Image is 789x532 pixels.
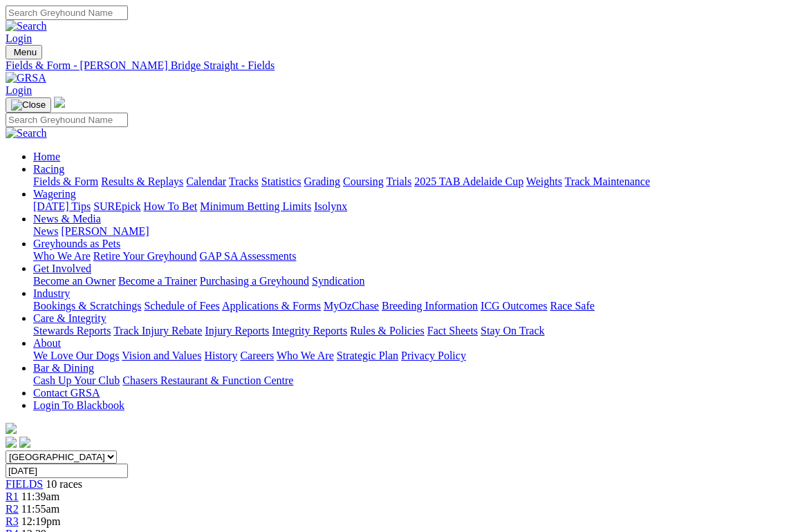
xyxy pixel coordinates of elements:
[350,325,425,336] a: Rules & Policies
[33,213,101,225] a: News & Media
[33,325,783,337] div: Care & Integrity
[200,250,297,262] a: GAP SA Assessments
[93,250,197,262] a: Retire Your Greyhound
[6,20,47,32] img: Search
[33,275,783,287] div: Get Involved
[314,200,347,212] a: Isolynx
[19,437,30,448] img: twitter.svg
[6,437,17,448] img: facebook.svg
[200,200,311,212] a: Minimum Betting Limits
[33,387,100,399] a: Contact GRSA
[6,491,19,502] a: R1
[33,151,60,162] a: Home
[6,113,128,127] input: Search
[229,175,259,187] a: Tracks
[33,287,70,299] a: Industry
[6,97,51,113] button: Toggle navigation
[54,97,65,108] img: logo-grsa-white.png
[33,175,783,188] div: Racing
[33,250,783,263] div: Greyhounds as Pets
[122,374,293,386] a: Chasers Restaurant & Function Centre
[382,300,478,312] a: Breeding Information
[33,312,106,324] a: Care & Integrity
[414,175,523,187] a: 2025 TAB Adelaide Cup
[204,350,237,361] a: History
[205,325,269,336] a: Injury Reports
[386,175,411,187] a: Trials
[6,464,128,478] input: Select date
[186,175,226,187] a: Calendar
[33,175,98,187] a: Fields & Form
[46,478,82,490] span: 10 races
[6,6,128,20] input: Search
[6,478,43,490] a: FIELDS
[113,325,202,336] a: Track Injury Rebate
[526,175,562,187] a: Weights
[6,515,19,527] a: R3
[33,225,58,237] a: News
[33,362,94,374] a: Bar & Dining
[144,300,219,312] a: Schedule of Fees
[21,515,61,527] span: 12:19pm
[304,175,340,187] a: Grading
[33,225,783,238] div: News & Media
[481,300,547,312] a: ICG Outcomes
[6,32,32,44] a: Login
[6,45,42,59] button: Toggle navigation
[33,200,783,213] div: Wagering
[277,350,334,361] a: Who We Are
[222,300,321,312] a: Applications & Forms
[33,188,76,200] a: Wagering
[337,350,398,361] a: Strategic Plan
[33,250,91,262] a: Who We Are
[118,275,197,287] a: Become a Trainer
[324,300,379,312] a: MyOzChase
[312,275,364,287] a: Syndication
[272,325,347,336] a: Integrity Reports
[144,200,198,212] a: How To Bet
[122,350,201,361] a: Vision and Values
[401,350,466,361] a: Privacy Policy
[61,225,149,237] a: [PERSON_NAME]
[427,325,478,336] a: Fact Sheets
[21,503,59,515] span: 11:55am
[240,350,274,361] a: Careers
[6,72,46,84] img: GRSA
[33,163,64,175] a: Racing
[33,300,141,312] a: Bookings & Scratchings
[6,503,19,515] a: R2
[33,300,783,312] div: Industry
[33,337,61,349] a: About
[33,275,115,287] a: Become an Owner
[33,374,783,387] div: Bar & Dining
[11,99,46,111] img: Close
[6,84,32,96] a: Login
[565,175,650,187] a: Track Maintenance
[101,175,183,187] a: Results & Replays
[33,200,91,212] a: [DATE] Tips
[93,200,140,212] a: SUREpick
[6,423,17,434] img: logo-grsa-white.png
[33,350,119,361] a: We Love Our Dogs
[33,325,111,336] a: Stewards Reports
[33,374,120,386] a: Cash Up Your Club
[33,350,783,362] div: About
[261,175,301,187] a: Statistics
[343,175,384,187] a: Coursing
[481,325,544,336] a: Stay On Track
[33,399,124,411] a: Login To Blackbook
[200,275,309,287] a: Purchasing a Greyhound
[21,491,59,502] span: 11:39am
[6,59,783,72] a: Fields & Form - [PERSON_NAME] Bridge Straight - Fields
[550,300,594,312] a: Race Safe
[14,47,37,57] span: Menu
[33,263,91,274] a: Get Involved
[6,127,47,140] img: Search
[33,238,120,249] a: Greyhounds as Pets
